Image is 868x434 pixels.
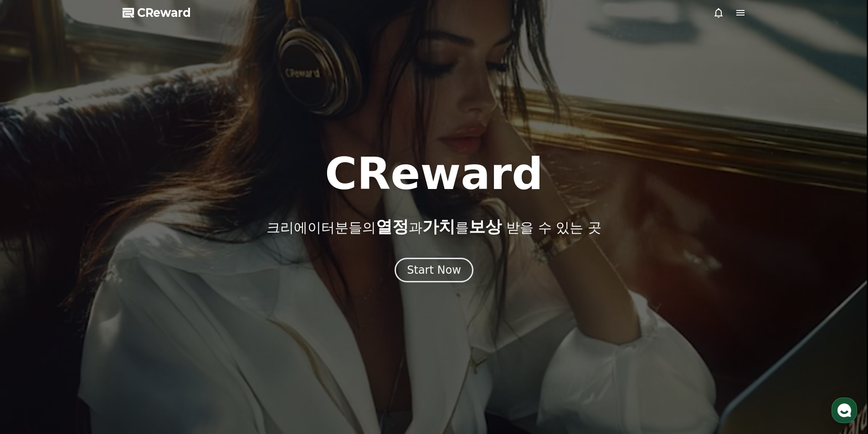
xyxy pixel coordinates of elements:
button: Start Now [395,258,473,282]
span: CReward [137,5,191,20]
span: 열정 [376,217,409,236]
p: 크리에이터분들의 과 를 받을 수 있는 곳 [267,218,601,236]
div: Start Now [407,263,461,277]
a: CReward [123,5,191,20]
span: 가치 [422,217,455,236]
span: 보상 [469,217,502,236]
h1: CReward [325,152,543,196]
a: Start Now [395,267,473,276]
